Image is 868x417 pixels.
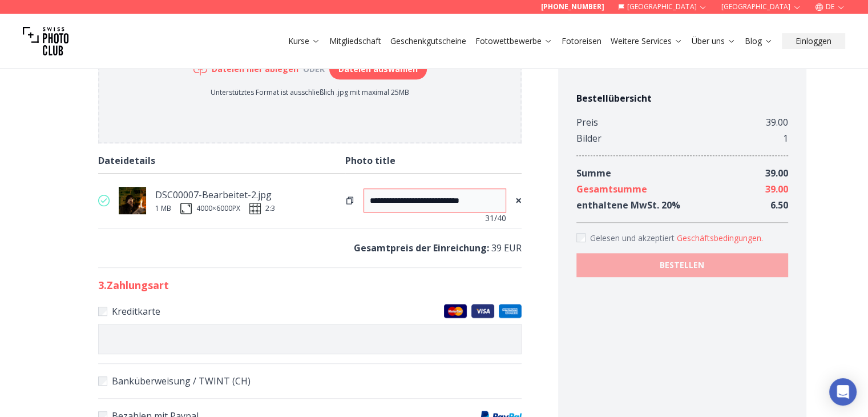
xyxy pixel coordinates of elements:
[354,242,489,254] b: Gesamtpreis der Einreichung :
[576,253,788,277] button: BESTELLEN
[590,232,677,243] span: Gelesen und akzeptiert
[783,130,788,146] div: 1
[485,212,506,224] span: 31 /40
[444,304,467,318] img: Master Cards
[541,2,604,11] a: [PHONE_NUMBER]
[98,376,107,386] input: Banküberweisung / TWINT (CH)
[98,307,107,316] input: KreditkarteMaster CardsVisaAmerican Express
[576,114,598,130] div: Preis
[782,33,845,49] button: Einloggen
[193,88,427,97] p: Unterstütztes Format ist ausschließlich .jpg mit maximal 25MB
[155,204,171,213] div: 1 MB
[298,63,329,75] div: oder
[557,33,606,49] button: Fotoreisen
[766,114,788,130] div: 39.00
[576,181,647,197] div: Gesamtsumme
[329,35,381,47] a: Mitgliedschaft
[692,35,736,47] a: Über uns
[106,334,514,344] iframe: Sicherer Eingaberahmen für Kartenzahlungen
[471,304,494,318] img: Visa
[265,204,275,213] span: 2:3
[576,233,586,242] input: Accept terms
[23,18,68,64] img: Swiss photo club
[745,35,773,47] a: Blog
[475,35,552,47] a: Fotowettbewerbe
[98,303,522,319] label: Kreditkarte
[611,35,683,47] a: Weitere Services
[770,199,788,211] span: 6.50
[765,183,788,195] span: 39.00
[562,35,601,47] a: Fotoreisen
[288,35,320,47] a: Kurse
[155,187,275,203] div: DSC00007-Bearbeitet-2.jpg
[606,33,687,49] button: Weitere Services
[765,167,788,179] span: 39.00
[345,153,522,169] div: Photo title
[576,130,601,146] div: Bilder
[325,33,386,49] button: Mitgliedschaft
[660,259,704,271] b: BESTELLEN
[576,91,788,105] h4: Bestellübersicht
[249,203,261,214] img: ratio
[576,165,611,181] div: Summe
[98,153,345,169] div: Dateidetails
[471,33,557,49] button: Fotowettbewerbe
[829,378,857,406] div: Open Intercom Messenger
[329,59,427,79] button: Dateien auswählen
[119,187,146,214] img: thumb
[515,193,522,209] span: ×
[740,33,777,49] button: Blog
[180,203,192,214] img: size
[98,277,522,293] h2: 3 . Zahlungsart
[499,304,522,318] img: American Express
[98,373,522,389] label: Banküberweisung / TWINT (CH)
[284,33,325,49] button: Kurse
[390,35,466,47] a: Geschenkgutscheine
[212,63,298,75] h6: Dateien hier ablegen
[677,232,763,244] button: Accept termsGelesen und akzeptiert
[687,33,740,49] button: Über uns
[196,204,240,213] div: 4000 × 6000 PX
[386,33,471,49] button: Geschenkgutscheine
[98,195,110,206] img: valid
[98,240,522,256] p: 39 EUR
[576,197,680,213] div: enthaltene MwSt. 20 %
